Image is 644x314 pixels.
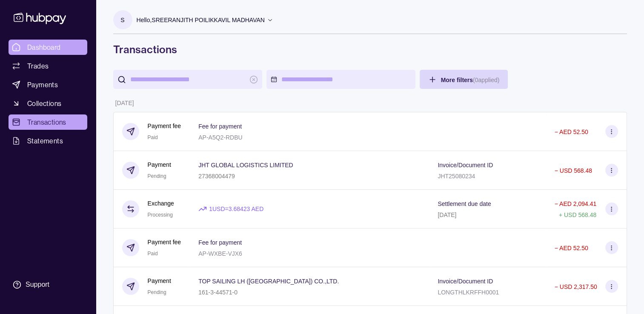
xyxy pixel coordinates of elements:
a: Transactions [9,114,87,130]
p: LONGTHLKRFFH0001 [438,289,499,296]
p: 27368004479 [198,173,235,180]
a: Payments [9,77,87,92]
p: − AED 52.50 [555,245,588,251]
p: TOP SAILING LH ([GEOGRAPHIC_DATA]) CO.,LTD. [198,278,339,285]
span: Processing [148,212,173,218]
span: Paid [148,134,158,140]
p: Payment [148,276,171,285]
p: ( 0 applied) [473,77,499,83]
span: Statements [27,136,63,146]
p: − USD 2,317.50 [555,283,597,290]
p: Payment fee [148,237,181,247]
div: Support [26,280,49,289]
p: − AED 2,094.41 [555,200,596,207]
a: Dashboard [9,40,87,55]
p: 161-3-44571-0 [198,289,238,296]
p: − AED 52.50 [555,128,588,135]
p: S [120,15,124,25]
p: AP-A5Q2-RDBU [198,134,242,141]
p: Payment fee [148,121,181,131]
p: AP-WXBE-VJX6 [198,250,242,257]
h1: Transactions [113,43,627,56]
p: Hello, SREERANJITH POILIKKAVIL MADHAVAN [137,15,265,25]
span: Pending [148,173,166,179]
input: search [130,70,245,89]
p: Fee for payment [198,123,242,130]
p: JHT GLOBAL LOGISTICS LIMITED [198,162,293,168]
p: Settlement due date [438,200,491,207]
p: Invoice/Document ID [438,278,493,285]
span: Collections [27,98,61,108]
span: Transactions [27,117,66,127]
span: Payments [27,80,58,90]
p: [DATE] [438,211,456,218]
span: Paid [148,251,158,257]
p: 1 USD = 3.68423 AED [209,204,263,214]
p: Fee for payment [198,239,242,246]
p: Invoice/Document ID [438,162,493,168]
span: Dashboard [27,42,61,52]
p: − USD 568.48 [555,167,592,174]
p: + USD 568.48 [559,211,596,218]
button: More filters(0applied) [420,70,508,89]
p: [DATE] [115,100,134,106]
p: JHT25080234 [438,173,475,180]
span: Pending [148,289,166,295]
a: Support [9,276,87,294]
p: Exchange [148,199,174,208]
span: Trades [27,61,49,71]
a: Trades [9,58,87,74]
a: Statements [9,133,87,148]
span: More filters [441,77,500,83]
a: Collections [9,96,87,111]
p: Payment [148,160,171,169]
